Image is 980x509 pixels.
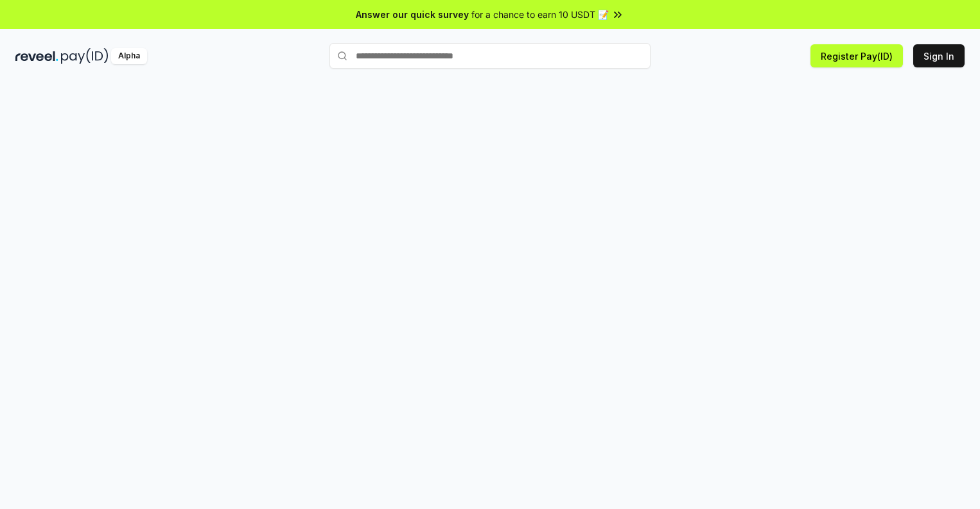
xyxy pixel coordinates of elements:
[471,8,609,21] span: for a chance to earn 10 USDT 📝
[15,48,58,64] img: reveel_dark
[356,8,469,21] span: Answer our quick survey
[111,48,147,64] div: Alpha
[810,44,903,67] button: Register Pay(ID)
[913,44,965,67] button: Sign In
[61,48,109,64] img: pay_id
